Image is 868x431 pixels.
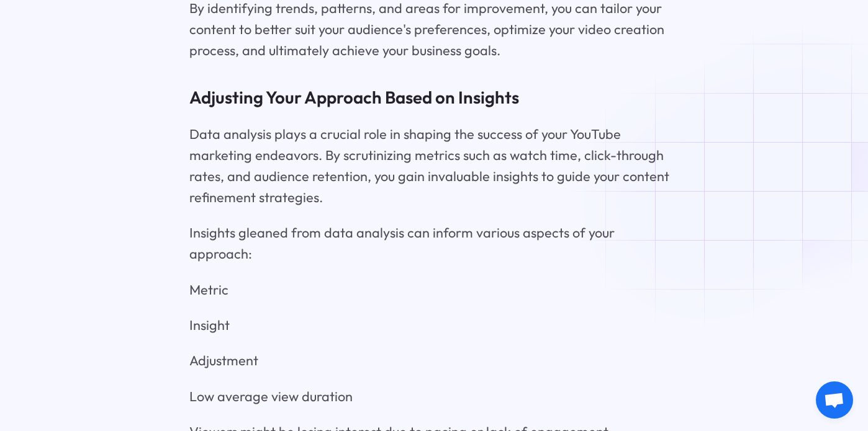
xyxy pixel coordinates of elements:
p: Metric [189,280,679,301]
div: Open chat [816,381,853,419]
p: Data analysis plays a crucial role in shaping the success of your YouTube marketing endeavors. By... [189,124,679,208]
p: Insight [189,315,679,336]
p: Insights gleaned from data analysis can inform various aspects of your approach: [189,223,679,265]
p: Low average view duration [189,386,679,407]
h3: Adjusting Your Approach Based on Insights [189,86,679,110]
p: Adjustment [189,350,679,371]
